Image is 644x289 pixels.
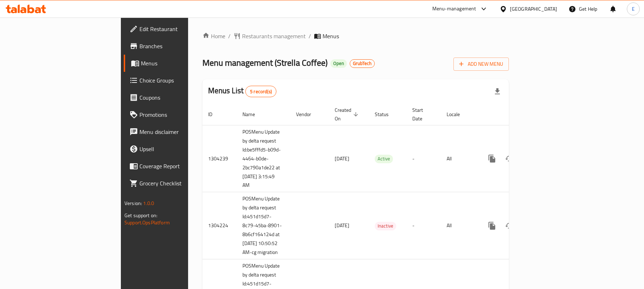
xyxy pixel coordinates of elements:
button: more [483,217,501,234]
span: Status [375,110,398,119]
span: Open [330,60,347,66]
td: - [407,192,441,259]
span: Promotions [139,110,223,119]
span: Grocery Checklist [139,179,223,188]
span: Edit Restaurant [139,25,223,33]
span: Menu disclaimer [139,128,223,136]
th: Actions [478,104,558,125]
span: 5 record(s) [246,88,276,95]
a: Menu disclaimer [124,123,228,140]
span: Coupons [139,93,223,102]
span: Get support on: [124,211,157,220]
div: [GEOGRAPHIC_DATA] [510,5,557,13]
div: Menu-management [432,5,476,13]
span: Active [375,155,393,163]
a: Coupons [124,89,228,106]
a: Upsell [124,140,228,158]
button: Change Status [501,150,518,167]
span: Restaurants management [242,32,306,40]
button: Change Status [501,217,518,234]
span: [DATE] [335,154,349,163]
div: Export file [489,83,506,100]
span: Menus [323,32,339,40]
h2: Menus List [208,85,276,97]
a: Branches [124,38,228,55]
div: Open [330,59,347,68]
a: Support.OpsPlatform [124,218,170,227]
span: Created On [335,106,360,123]
span: Name [242,110,264,119]
button: Add New Menu [453,58,509,71]
button: more [483,150,501,167]
a: Choice Groups [124,72,228,89]
span: Locale [447,110,469,119]
span: [DATE] [335,221,349,230]
li: / [309,32,311,40]
a: Edit Restaurant [124,20,228,38]
td: POSMenu Update by delta request Id:451d15d7-8c79-45ba-8901-8b6cf164124d at [DATE] 10:50:52 AM-cg ... [237,192,290,259]
td: All [441,125,478,192]
span: Start Date [412,106,432,123]
span: Menus [141,59,223,68]
span: ID [208,110,222,119]
span: Branches [139,42,223,50]
span: Add New Menu [459,60,503,69]
span: Inactive [375,222,396,230]
span: E [632,5,635,13]
span: Coverage Report [139,162,223,170]
td: All [441,192,478,259]
span: GrubTech [350,60,374,66]
span: Menu management ( Strella Coffee ) [202,55,328,71]
a: Coverage Report [124,158,228,175]
li: / [228,32,231,40]
span: Vendor [296,110,320,119]
nav: breadcrumb [202,32,509,40]
div: Total records count [245,86,276,97]
span: Choice Groups [139,76,223,85]
span: Upsell [139,145,223,153]
a: Promotions [124,106,228,123]
a: Grocery Checklist [124,175,228,192]
td: - [407,125,441,192]
a: Menus [124,55,228,72]
a: Restaurants management [233,32,306,40]
span: Version: [124,199,142,208]
td: POSMenu Update by delta request Id:be5fffd5-b09d-4464-b0de-2bc790a1de22 at [DATE] 3:15:49 AM [237,125,290,192]
span: 1.0.0 [143,199,154,208]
